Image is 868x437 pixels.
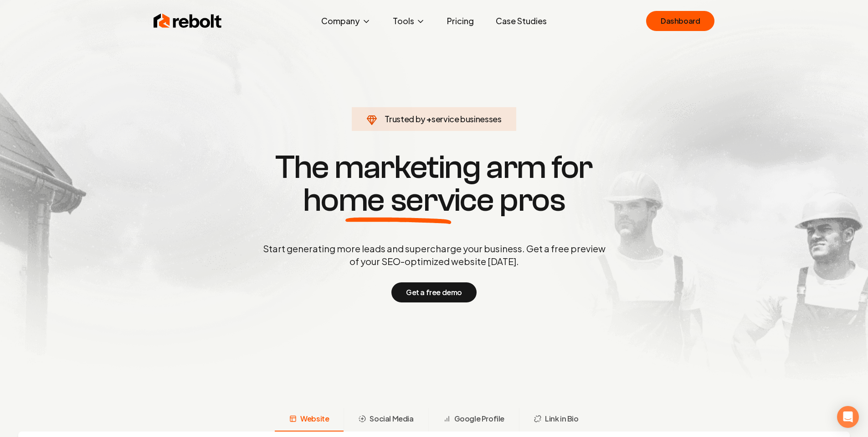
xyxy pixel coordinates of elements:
[275,408,344,432] button: Website
[385,12,432,30] button: Tools
[303,184,494,217] span: home service
[646,11,714,31] a: Dashboard
[300,413,329,424] span: Website
[426,114,431,124] span: +
[545,413,579,424] span: Link in Bio
[837,406,859,428] div: Open Intercom Messenger
[370,413,413,424] span: Social Media
[431,114,502,124] span: service businesses
[428,408,519,432] button: Google Profile
[519,408,593,432] button: Link in Bio
[385,114,425,124] span: Trusted by
[454,413,504,424] span: Google Profile
[440,12,481,30] a: Pricing
[261,242,607,268] p: Start generating more leads and supercharge your business. Get a free preview of your SEO-optimiz...
[391,282,477,302] button: Get a free demo
[344,408,428,432] button: Social Media
[314,12,378,30] button: Company
[154,12,222,30] img: Rebolt Logo
[216,151,653,217] h1: The marketing arm for pros
[488,12,554,30] a: Case Studies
